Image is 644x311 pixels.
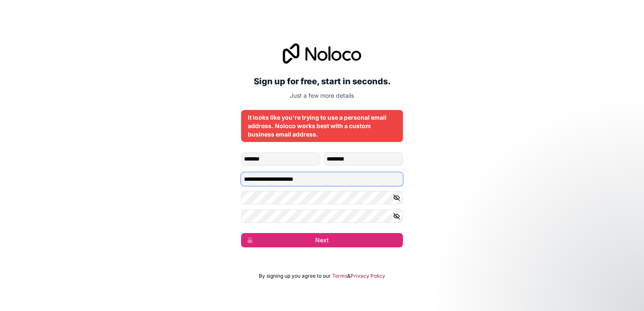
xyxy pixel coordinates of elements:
[248,113,396,139] div: It looks like you're trying to use a personal email address. Noloco works best with a custom busi...
[241,172,403,186] input: Email address
[259,273,331,279] span: By signing up you agree to our
[241,233,403,247] button: Next
[241,209,403,223] input: Confirm password
[241,91,403,100] p: Just a few more details
[347,273,351,279] span: &
[241,74,403,89] h2: Sign up for free, start in seconds.
[475,248,644,307] iframe: Intercom notifications message
[324,152,403,166] input: family-name
[241,191,403,204] input: Password
[351,273,385,279] a: Privacy Policy
[241,152,320,166] input: given-name
[332,273,347,279] a: Terms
